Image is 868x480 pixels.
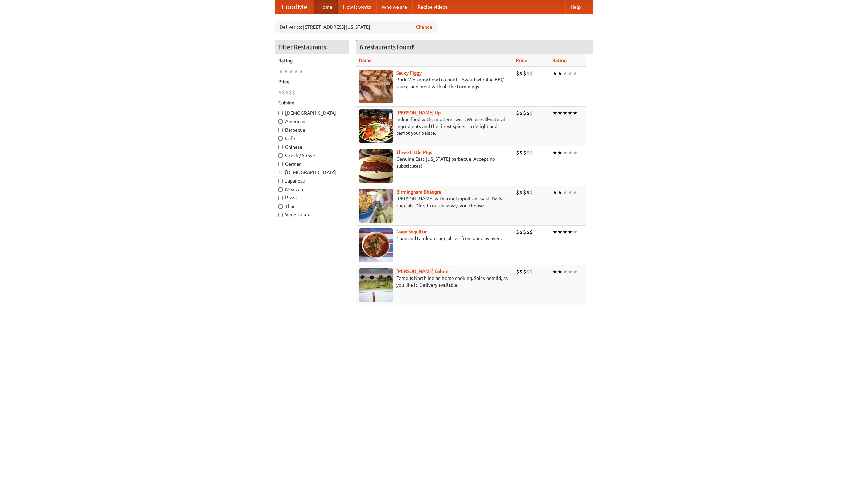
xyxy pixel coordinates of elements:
[563,228,568,236] li: ★
[563,149,568,156] li: ★
[359,76,511,90] p: Pork. We know how to cook it. Award-winning BBQ sauce, and meat with all the trimmings.
[278,169,346,176] label: [DEMOGRAPHIC_DATA]
[359,268,393,302] img: currygalore.jpg
[516,109,519,117] li: $
[523,70,526,77] li: $
[412,0,453,14] a: Recipe videos
[552,228,557,236] li: ★
[396,269,449,274] a: [PERSON_NAME] Galore
[519,70,523,77] li: $
[552,70,557,77] li: ★
[314,0,338,14] a: Home
[282,89,285,96] li: $
[516,149,519,156] li: $
[285,89,289,96] li: $
[552,189,557,196] li: ★
[573,109,578,117] li: ★
[278,128,283,132] input: Barbecue
[557,109,563,117] li: ★
[278,153,283,158] input: Czech / Slovak
[573,228,578,236] li: ★
[568,70,573,77] li: ★
[360,44,415,50] ng-pluralize: 6 restaurants found!
[278,211,346,218] label: Vegetarian
[278,203,346,210] label: Thai
[278,152,346,159] label: Czech / Slovak
[557,268,563,275] li: ★
[530,268,533,275] li: $
[278,177,346,184] label: Japanese
[552,58,567,63] a: Rating
[278,179,283,183] input: Japanese
[573,149,578,156] li: ★
[565,0,586,14] a: Help
[568,268,573,275] li: ★
[516,70,519,77] li: $
[557,189,563,196] li: ★
[278,78,346,85] h5: Price
[278,89,282,96] li: $
[519,149,523,156] li: $
[526,149,530,156] li: $
[359,149,393,183] img: littlepigs.jpg
[573,268,578,275] li: ★
[278,160,346,167] label: German
[519,109,523,117] li: $
[278,187,283,192] input: Mexican
[568,228,573,236] li: ★
[359,189,393,223] img: bhangra.jpg
[519,189,523,196] li: $
[278,162,283,166] input: German
[359,275,511,288] p: Famous North Indian home cooking. Spicy or mild, as you like it. Delivery available.
[376,0,412,14] a: Who we are
[278,143,346,150] label: Chinese
[530,228,533,236] li: $
[530,109,533,117] li: $
[278,204,283,209] input: Thai
[523,228,526,236] li: $
[278,213,283,217] input: Vegetarian
[299,68,304,75] li: ★
[278,110,346,116] label: [DEMOGRAPHIC_DATA]
[552,149,557,156] li: ★
[526,268,530,275] li: $
[278,194,346,201] label: Pizza
[278,145,283,149] input: Chinese
[416,24,432,31] a: Change
[523,149,526,156] li: $
[568,189,573,196] li: ★
[516,268,519,275] li: $
[278,118,346,125] label: American
[573,189,578,196] li: ★
[526,70,530,77] li: $
[283,68,289,75] li: ★
[563,109,568,117] li: ★
[523,109,526,117] li: $
[530,70,533,77] li: $
[563,268,568,275] li: ★
[359,58,372,63] a: Name
[573,70,578,77] li: ★
[523,189,526,196] li: $
[278,136,283,141] input: Cafe
[568,149,573,156] li: ★
[359,156,511,169] p: Genuine East [US_STATE] barbecue. Accept no substitutes!
[396,189,441,195] a: Birmingham Bhangra
[359,228,393,262] img: naansequitur.jpg
[396,110,441,115] a: [PERSON_NAME] Up
[396,150,432,155] a: Three Little Pigs
[275,0,314,14] a: FoodMe
[519,228,523,236] li: $
[557,70,563,77] li: ★
[552,109,557,117] li: ★
[292,89,295,96] li: $
[289,89,292,96] li: $
[396,229,427,234] a: Naan Sequitur
[359,109,393,143] img: curryup.jpg
[294,68,299,75] li: ★
[530,189,533,196] li: $
[278,127,346,133] label: Barbecue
